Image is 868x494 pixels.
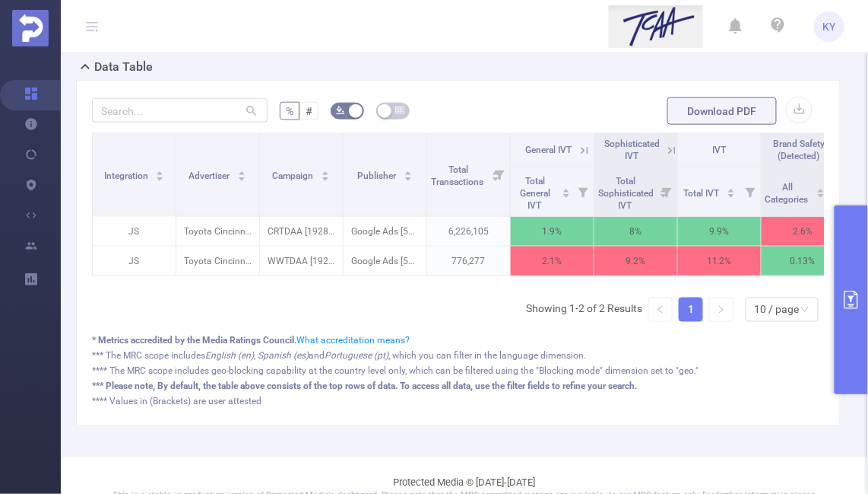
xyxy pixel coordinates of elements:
[155,169,164,178] div: Sort
[104,171,150,181] span: Integration
[427,247,510,276] p: 776,277
[296,336,410,346] a: What accreditation means?
[679,298,703,322] li: 1
[594,247,677,276] p: 9.2%
[336,106,345,115] i: icon: bg-colors
[404,175,412,180] i: icon: caret-down
[306,105,312,117] span: #
[511,247,594,276] p: 2.1%
[344,217,426,246] p: Google Ads [5222]
[92,98,268,123] input: Search...
[572,167,594,216] i: Filter menu
[322,175,330,180] i: icon: caret-down
[205,351,309,362] i: English (en), Spanish (es)
[727,186,736,196] div: Sort
[727,186,736,191] i: icon: caret-up
[678,217,761,246] p: 9.9%
[678,247,761,276] p: 11.2%
[765,182,811,205] span: All Categories
[755,298,800,321] div: 10 / page
[727,192,736,196] i: icon: caret-down
[237,169,246,178] div: Sort
[713,145,727,155] span: IVT
[321,169,330,178] div: Sort
[176,217,259,246] p: Toyota Cincinnati [4291]
[427,217,510,246] p: 6,226,105
[562,192,571,196] i: icon: caret-down
[92,349,825,363] div: *** The MRC scope includes and , which you can filter in the language dimension.
[322,169,330,174] i: icon: caret-up
[774,139,825,161] span: Brand Safety (Detected)
[816,186,825,196] div: Sort
[740,167,761,216] i: Filter menu
[404,169,412,174] i: icon: caret-up
[156,175,164,180] i: icon: caret-down
[176,247,259,276] p: Toyota Cincinnati [4291]
[562,186,571,191] i: icon: caret-up
[431,164,486,187] span: Total Transactions
[709,298,733,322] li: Next Page
[511,217,594,246] p: 1.9%
[404,169,413,178] div: Sort
[526,145,572,155] span: General IVT
[92,395,825,409] div: **** Values in (Brackets) are user attested
[93,247,176,276] p: JS
[489,133,510,216] i: Filter menu
[680,298,702,321] a: 1
[800,305,809,316] i: icon: down
[667,97,777,125] button: Download PDF
[526,298,642,322] li: Showing 1-2 of 2 Results
[93,217,176,246] p: JS
[260,247,343,276] p: WWTDAA [192861]
[823,167,844,216] i: Filter menu
[238,169,246,174] i: icon: caret-up
[656,167,677,216] i: Filter menu
[189,171,233,181] span: Advertiser
[598,176,654,211] span: Total Sophisticated IVT
[395,106,404,115] i: icon: table
[273,171,316,181] span: Campaign
[521,176,551,211] span: Total General IVT
[286,105,293,117] span: %
[325,351,388,362] i: Portuguese (pt)
[562,186,571,196] div: Sort
[94,58,153,76] h2: Data Table
[12,10,49,46] img: Protected Media
[92,365,825,378] div: **** The MRC scope includes geo-blocking capability at the country level only, which can be filte...
[260,217,343,246] p: CRTDAA [192860]
[717,305,726,314] i: icon: right
[656,305,665,314] i: icon: left
[357,171,398,181] span: Publisher
[156,169,164,174] i: icon: caret-up
[816,186,825,191] i: icon: caret-up
[594,217,677,246] p: 8%
[762,217,844,246] p: 2.6%
[92,336,296,346] b: * Metrics accredited by the Media Ratings Council.
[604,139,660,161] span: Sophisticated IVT
[648,298,673,322] li: Previous Page
[823,11,836,42] span: KY
[816,192,825,196] i: icon: caret-down
[684,188,722,199] span: Total IVT
[344,247,426,276] p: Google Ads [5222]
[238,175,246,180] i: icon: caret-down
[92,380,825,394] div: *** Please note, By default, the table above consists of the top rows of data. To access all data...
[762,247,844,276] p: 0.13%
